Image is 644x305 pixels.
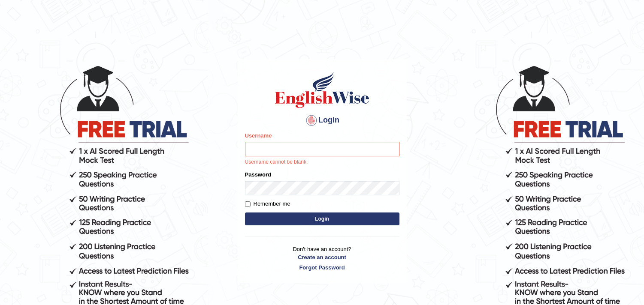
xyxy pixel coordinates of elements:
[245,170,271,179] label: Password
[245,114,399,127] h4: Login
[245,212,399,225] button: Login
[245,263,399,272] a: Forgot Password
[245,253,399,261] a: Create an account
[273,71,371,109] img: Logo of English Wise sign in for intelligent practice with AI
[245,158,399,166] p: Username cannot be blank.
[245,200,290,208] label: Remember me
[245,201,251,207] input: Remember me
[245,132,272,140] label: Username
[245,245,399,272] p: Don't have an account?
